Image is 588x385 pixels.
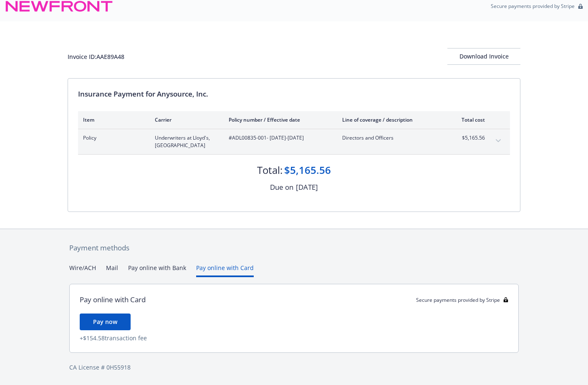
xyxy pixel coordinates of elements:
div: Payment methods [69,242,519,253]
span: $5,165.56 [454,134,485,142]
div: Total cost [454,116,485,123]
span: Underwriters at Lloyd's, [GEOGRAPHIC_DATA] [155,134,215,149]
span: Directors and Officers [342,134,440,142]
button: expand content [492,134,505,148]
span: #ADL00835-001 - [DATE]-[DATE] [229,134,329,142]
div: Secure payments provided by Stripe [416,296,508,303]
div: Policy number / Effective date [229,116,329,123]
div: Pay online with Card [80,294,146,305]
span: Pay now [93,318,117,326]
div: Item [83,116,141,123]
div: Due on [270,182,293,193]
div: CA License # 0H55918 [69,363,519,372]
div: Download Invoice [447,48,520,64]
button: Pay online with Card [196,263,254,277]
div: + $154.58 transaction fee [80,334,508,342]
p: Secure payments provided by Stripe [491,3,575,10]
div: Invoice ID: AAE89A48 [68,52,124,61]
button: Pay now [80,314,131,330]
button: Wire/ACH [69,263,96,277]
div: [DATE] [296,182,318,193]
button: Mail [106,263,118,277]
div: Line of coverage / description [342,116,440,123]
button: Download Invoice [447,48,520,65]
button: Pay online with Bank [128,263,186,277]
div: $5,165.56 [284,163,331,177]
div: Insurance Payment for Anysource, Inc. [78,89,510,99]
div: PolicyUnderwriters at Lloyd's, [GEOGRAPHIC_DATA]#ADL00835-001- [DATE]-[DATE]Directors and Officer... [78,129,510,154]
span: Policy [83,134,141,142]
div: Total: [257,163,283,177]
div: Carrier [155,116,215,123]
